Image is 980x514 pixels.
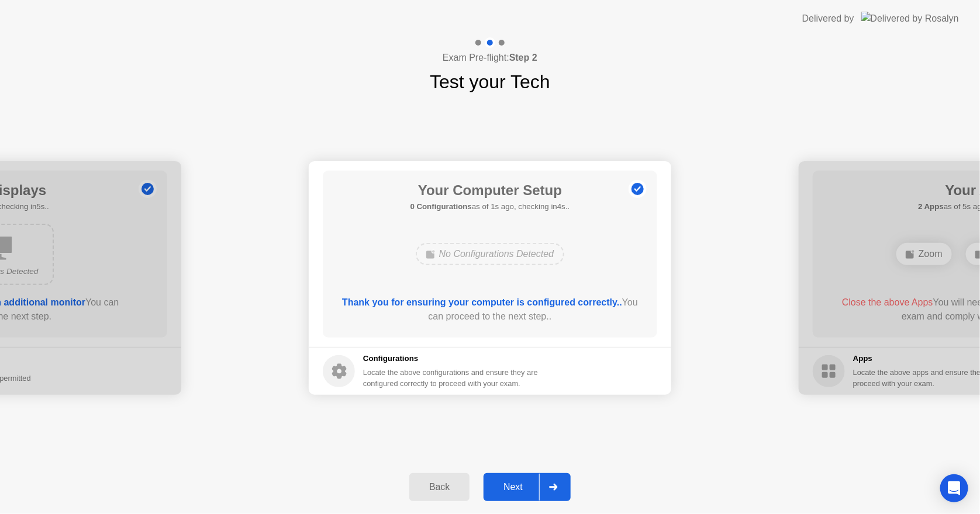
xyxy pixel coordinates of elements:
div: Delivered by [802,12,854,26]
b: Thank you for ensuring your computer is configured correctly.. [342,297,622,307]
div: Next [487,482,539,492]
div: Open Intercom Messenger [940,474,968,502]
div: No Configurations Detected [416,243,565,265]
div: Back [413,482,466,492]
h1: Test your Tech [430,68,550,96]
div: You can proceed to the next step.. [340,296,641,324]
div: Locate the above configurations and ensure they are configured correctly to proceed with your exam. [363,367,540,389]
h4: Exam Pre-flight: [443,51,537,65]
h1: Your Computer Setup [410,180,570,201]
h5: as of 1s ago, checking in4s.. [410,201,570,213]
img: Delivered by Rosalyn [861,12,959,25]
button: Back [409,473,470,501]
b: Step 2 [509,53,537,62]
button: Next [484,473,571,501]
h5: Configurations [363,353,540,364]
b: 0 Configurations [410,202,472,211]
